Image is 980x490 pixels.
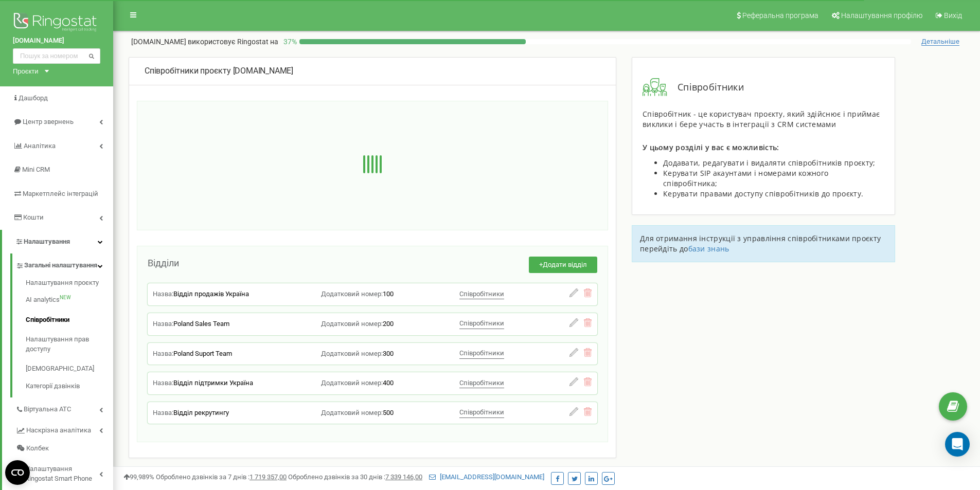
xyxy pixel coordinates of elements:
[153,409,173,416] span: Назва:
[459,349,504,357] span: Співробітники
[145,65,600,77] div: [DOMAIN_NAME]
[459,319,504,327] span: Співробітники
[26,310,113,330] a: Співробітники
[19,94,48,102] span: Дашборд
[321,290,383,298] span: Додатковий номер:
[663,168,828,188] span: Керувати SIP акаунтами і номерами кожного співробітника;
[148,258,179,268] span: Відділи
[921,38,959,46] span: Детальніше
[383,320,394,328] span: 200
[131,37,278,47] p: [DOMAIN_NAME]
[383,290,394,298] span: 100
[23,213,44,221] span: Кошти
[321,409,383,416] span: Додатковий номер:
[26,330,113,359] a: Налаштування прав доступу
[529,257,597,274] button: +Додати відділ
[15,457,113,487] a: Налаштування Ringostat Smart Phone
[288,473,422,481] span: Оброблено дзвінків за 30 днів :
[24,405,71,414] span: Віртуальна АТС
[13,36,100,46] a: [DOMAIN_NAME]
[321,320,383,328] span: Додатковий номер:
[429,473,544,481] a: [EMAIL_ADDRESS][DOMAIN_NAME]
[145,66,231,76] span: Співробітники проєкту
[153,320,173,328] span: Назва:
[173,350,232,357] span: Poland Suport Team
[26,379,113,391] a: Категорії дзвінків
[153,379,173,387] span: Назва:
[156,473,287,481] span: Оброблено дзвінків за 7 днів :
[5,460,30,485] button: Open CMP widget
[153,290,173,298] span: Назва:
[153,350,173,357] span: Назва:
[173,409,229,416] span: Відділ рекрутингу
[278,37,299,47] p: 37 %
[25,464,99,483] span: Налаштування Ringostat Smart Phone
[173,320,229,328] span: Poland Sales Team
[188,38,278,46] span: використовує Ringostat на
[321,350,383,357] span: Додатковий номер:
[173,379,253,387] span: Відділ підтримки Україна
[688,244,729,253] a: бази знань
[383,379,394,387] span: 400
[321,379,383,387] span: Додатковий номер:
[250,473,287,481] u: 1 719 357,00
[643,142,779,152] span: У цьому розділі у вас є можливість:
[543,261,587,268] span: Додати відділ
[667,81,744,94] span: Співробітники
[742,11,818,20] span: Реферальна програма
[26,444,49,453] span: Колбек
[15,253,113,275] a: Загальні налаштування
[26,426,91,435] span: Наскрізна аналітика
[643,109,880,129] span: Співробітник - це користувач проєкту, який здійснює і приймає виклики і бере участь в інтеграції ...
[15,419,113,440] a: Наскрізна аналітика
[173,290,249,298] span: Відділ продажів Україна
[459,408,504,416] span: Співробітники
[459,379,504,387] span: Співробітники
[383,409,394,416] span: 500
[841,11,922,20] span: Налаштування профілю
[26,278,113,291] a: Налаштування проєкту
[123,473,154,481] span: 99,989%
[24,142,56,150] span: Аналiтика
[15,397,113,419] a: Віртуальна АТС
[2,230,113,254] a: Налаштування
[24,261,97,270] span: Загальні налаштування
[13,48,100,64] input: Пошук за номером
[22,166,50,173] span: Mini CRM
[383,350,394,357] span: 300
[459,290,504,298] span: Співробітники
[13,66,39,76] div: Проєкти
[23,118,74,125] span: Центр звернень
[23,190,98,197] span: Маркетплейс інтеграцій
[944,11,962,20] span: Вихід
[945,432,970,457] div: Open Intercom Messenger
[24,238,70,245] span: Налаштування
[26,290,113,310] a: AI analyticsNEW
[640,233,881,253] span: Для отримання інструкції з управління співробітниками проєкту перейдіть до
[663,158,876,168] span: Додавати, редагувати і видаляти співробітників проєкту;
[15,440,113,458] a: Колбек
[385,473,422,481] u: 7 339 146,00
[663,189,863,198] span: Керувати правами доступу співробітників до проєкту.
[26,359,113,379] a: [DEMOGRAPHIC_DATA]
[13,10,100,36] img: Ringostat logo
